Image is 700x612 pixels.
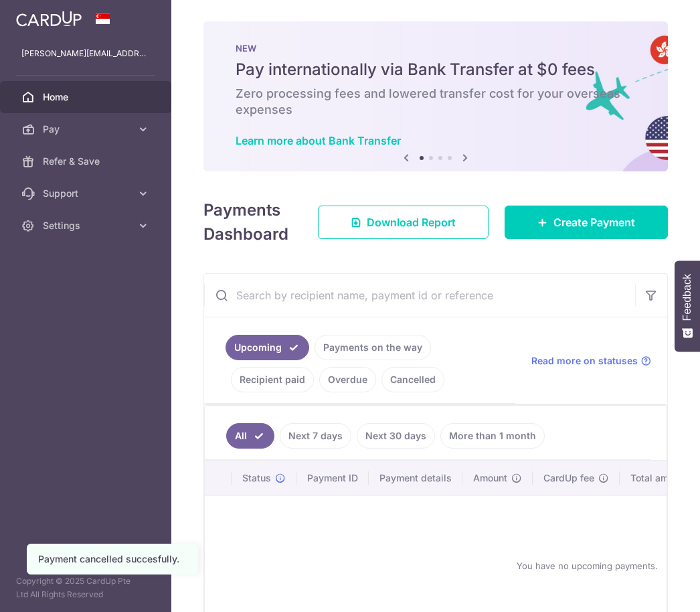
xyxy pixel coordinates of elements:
a: Next 7 days [280,423,351,449]
img: CardUp [16,11,82,27]
img: Bank transfer banner [203,21,668,171]
th: Payment ID [296,461,369,495]
a: All [226,423,274,449]
a: More than 1 month [440,423,545,449]
a: Read more on statuses [531,354,651,368]
a: Payments on the way [315,335,431,360]
a: Next 30 days [357,423,435,449]
span: Create Payment [553,214,635,230]
span: Read more on statuses [531,354,638,368]
span: Home [43,90,131,104]
div: Payment cancelled succesfully. [38,552,187,566]
span: Status [242,471,271,485]
span: Download Report [367,214,456,230]
h6: Zero processing fees and lowered transfer cost for your overseas expenses [236,86,636,118]
span: Settings [43,219,131,232]
a: Cancelled [381,367,444,392]
span: Feedback [681,274,693,321]
p: NEW [236,43,636,54]
a: Learn more about Bank Transfer [236,134,401,147]
a: Recipient paid [231,367,314,392]
button: Feedback - Show survey [675,260,700,352]
p: [PERSON_NAME][EMAIL_ADDRESS][PERSON_NAME][DOMAIN_NAME] [21,47,150,60]
span: Pay [43,123,131,136]
h5: Pay internationally via Bank Transfer at $0 fees [236,59,636,80]
th: Payment details [369,461,462,495]
a: Download Report [318,206,489,239]
h4: Payments Dashboard [203,198,294,246]
a: Overdue [319,367,376,392]
a: Create Payment [505,206,668,239]
span: Support [43,187,131,200]
a: Upcoming [226,335,309,360]
span: Amount [473,471,507,485]
input: Search by recipient name, payment id or reference [204,274,635,317]
span: CardUp fee [543,471,594,485]
span: Refer & Save [43,155,131,168]
span: Total amt. [630,471,675,485]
